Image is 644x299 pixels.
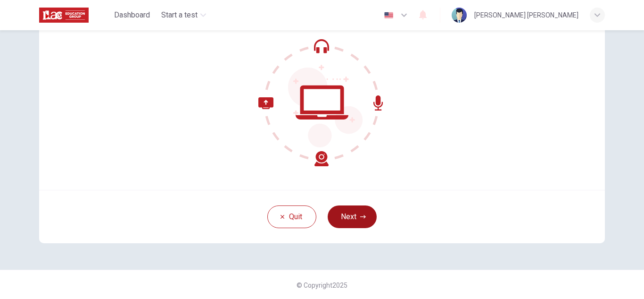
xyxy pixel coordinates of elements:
img: ILAC logo [39,6,89,25]
div: [PERSON_NAME] [PERSON_NAME] [474,9,578,21]
img: Profile picture [452,8,467,23]
span: Dashboard [114,9,150,21]
a: ILAC logo [39,6,110,25]
span: © Copyright 2025 [297,282,347,289]
button: Dashboard [110,7,154,24]
button: Quit [267,205,316,228]
img: en [383,12,395,19]
span: Start a test [161,9,198,21]
button: Start a test [157,7,210,24]
button: Next [328,205,377,228]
